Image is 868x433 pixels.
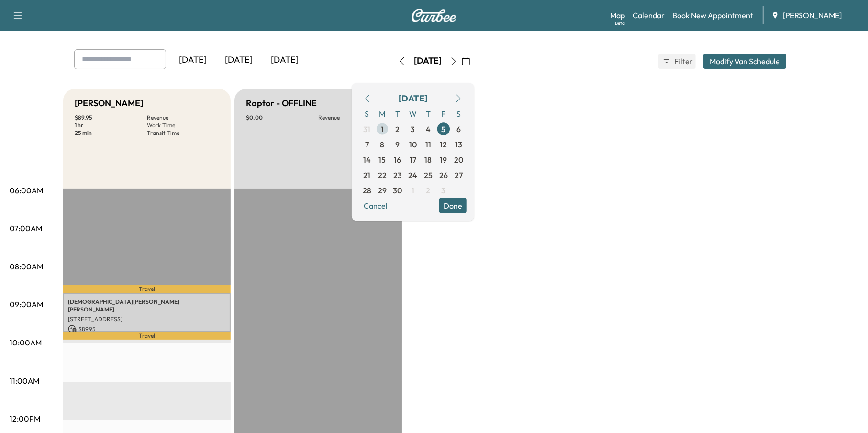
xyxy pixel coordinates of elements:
p: 07:00AM [10,222,42,234]
p: 09:00AM [10,299,43,310]
p: 1 hr [75,122,147,129]
p: Transit Time [147,129,219,137]
span: 21 [364,169,371,180]
p: 06:00AM [10,185,43,196]
p: Work Time [147,122,219,129]
span: 17 [410,154,416,165]
span: 26 [439,169,448,180]
div: [DATE] [262,49,308,71]
p: [DEMOGRAPHIC_DATA][PERSON_NAME] [PERSON_NAME] [68,298,226,313]
p: Travel [63,285,231,293]
span: 30 [393,184,402,196]
span: 16 [394,154,401,165]
span: T [390,106,405,121]
span: 20 [455,154,464,165]
span: 31 [364,123,371,134]
p: 08:00AM [10,261,43,272]
p: 12:00PM [10,413,40,424]
span: 15 [379,154,386,165]
span: 6 [457,123,461,134]
img: Curbee Logo [411,9,457,22]
span: 3 [411,123,415,134]
p: Revenue [318,114,390,122]
p: 25 min [75,129,147,137]
p: $ 89.95 [75,114,147,122]
span: 18 [425,154,432,165]
span: 22 [378,169,387,180]
span: F [436,106,451,121]
span: 24 [409,169,418,180]
p: 10:00AM [10,337,42,348]
span: 10 [409,138,417,150]
span: 3 [442,184,446,196]
span: 1 [412,184,414,196]
h5: Raptor - OFFLINE [246,97,317,110]
button: Cancel [359,198,392,213]
div: [DATE] [414,55,442,67]
button: Filter [658,54,696,69]
button: Done [439,198,467,213]
p: $ 0.00 [246,114,318,122]
span: 25 [424,169,433,180]
span: 12 [440,138,447,150]
span: [PERSON_NAME] [783,10,842,21]
div: [DATE] [216,49,262,71]
button: Modify Van Schedule [703,54,786,69]
span: 29 [378,184,387,196]
span: 19 [440,154,447,165]
p: $ 89.95 [68,325,226,333]
span: 28 [363,184,371,196]
a: MapBeta [610,10,625,21]
span: S [359,106,375,121]
span: M [375,106,390,121]
div: [DATE] [399,91,427,105]
span: W [405,106,421,121]
span: 5 [442,123,446,134]
span: 23 [393,169,402,180]
span: 1 [381,123,384,134]
span: 14 [363,154,371,165]
span: 7 [365,138,369,150]
div: Beta [615,20,625,27]
span: 9 [396,138,400,150]
h5: [PERSON_NAME] [75,97,143,110]
span: 11 [425,138,431,150]
span: 27 [455,169,463,180]
span: S [451,106,467,121]
p: Revenue [147,114,219,122]
span: 2 [426,184,431,196]
span: 8 [380,138,385,150]
span: 4 [426,123,431,134]
span: Filter [674,56,691,67]
p: Travel [63,332,231,340]
p: [STREET_ADDRESS] [68,315,226,323]
span: T [421,106,436,121]
span: 13 [456,138,463,150]
span: 2 [396,123,400,134]
p: 11:00AM [10,375,39,387]
a: Calendar [633,10,665,21]
div: [DATE] [170,49,216,71]
a: Book New Appointment [672,10,753,21]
